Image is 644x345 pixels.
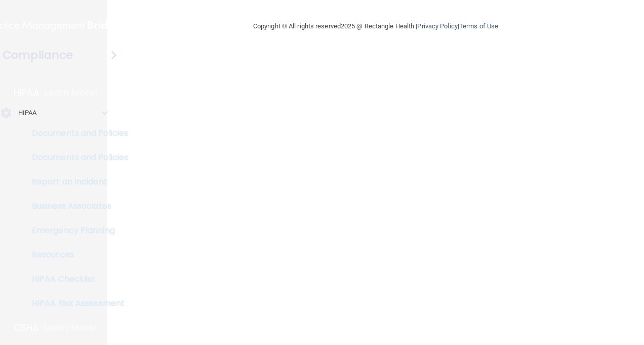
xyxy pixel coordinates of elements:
h4: Compliance [3,48,73,62]
p: Resources [7,250,145,260]
p: Documents and Policies [7,152,145,163]
a: Terms of Use [459,22,498,30]
p: OSHA [14,322,39,334]
p: Emergency Planning [7,225,145,236]
p: HIPAA Risk Assessment [7,298,145,309]
p: Report an Incident [7,177,145,187]
a: Privacy Policy [417,22,457,30]
p: HIPAA [18,107,37,119]
p: HIPAA Checklist [7,274,145,284]
p: Learn More! [45,87,98,99]
p: Documents and Policies [7,128,145,138]
p: Learn More! [44,322,98,334]
div: Copyright © All rights reserved 2025 @ Rectangle Health | | [191,10,560,43]
p: Business Associates [7,201,145,211]
p: HIPAA [14,87,39,99]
